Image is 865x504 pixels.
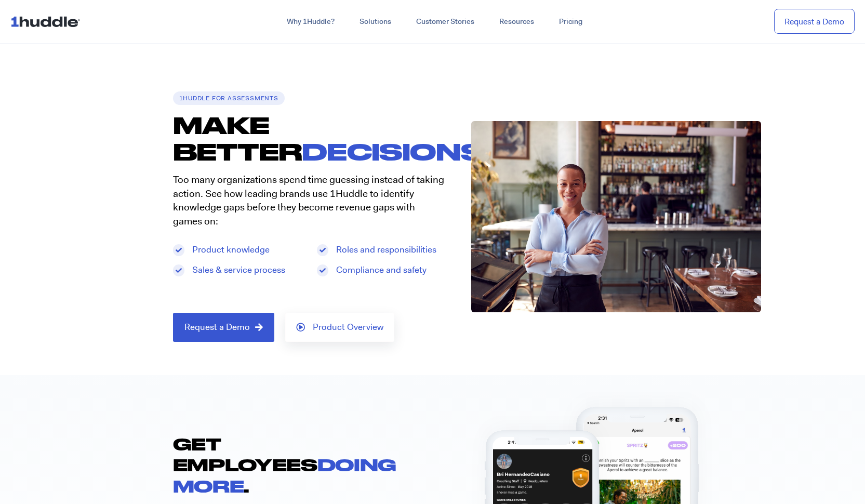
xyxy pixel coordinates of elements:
span: Request a Demo [184,323,250,332]
span: Product Overview [313,323,383,332]
span: Compliance and safety [334,264,427,276]
a: Why 1Huddle? [274,12,347,31]
span: Sales & service process [190,264,285,276]
font: DECISIONS [302,138,484,165]
a: Product Overview [285,313,394,342]
a: Pricing [547,12,595,31]
span: DOING MORE [173,455,397,495]
h6: 1Huddle for Assessments [173,91,285,105]
a: Request a Demo [774,9,855,34]
a: Resources [487,12,547,31]
a: Solutions [347,12,404,31]
p: Too many organizations spend time guessing instead of taking action. See how leading brands use 1... [173,173,451,228]
img: ... [10,11,85,31]
span: Roles and responsibilities [334,244,436,256]
h2: GET EMPLOYEES . [173,433,407,496]
a: Customer Stories [404,12,487,31]
h1: MAKE BETTER [173,112,461,165]
span: Product knowledge [190,244,270,256]
a: Request a Demo [173,313,274,342]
